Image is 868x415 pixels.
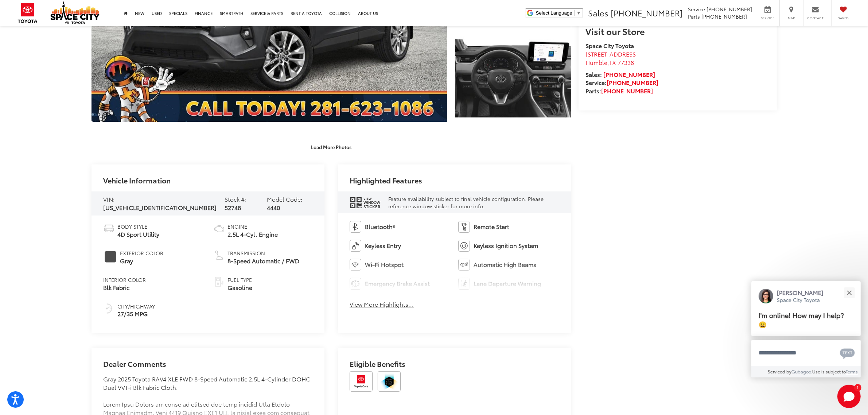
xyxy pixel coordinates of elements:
[363,201,380,205] span: Window
[306,140,357,153] button: Load More Photos
[363,197,380,201] span: View
[783,16,799,20] span: Map
[350,196,381,209] div: window sticker
[474,222,509,231] span: Remote Start
[365,241,401,250] span: Keyless Entry
[836,16,852,20] span: Saved
[688,13,700,20] span: Parts
[103,303,115,314] img: Fuel Economy
[576,10,581,16] span: ▼
[227,283,252,292] span: Gasoline
[759,310,844,329] span: I'm online! How may I help? 😀
[120,249,163,257] span: Exterior Color
[103,195,115,203] span: VIN:
[350,259,361,271] img: Wi-Fi Hotspot
[350,371,373,392] img: Toyota Care
[751,281,861,377] div: Close[PERSON_NAME]Space City ToyotaI'm online! How may I help? 😀Type your messageChat with SMSSen...
[837,385,861,408] svg: Start Chat
[586,78,659,86] strong: Service:
[103,176,171,184] h2: Vehicle Information
[458,259,470,271] img: Automatic High Beams
[759,16,776,20] span: Service
[227,257,299,265] span: 8-Speed Automatic / FWD
[807,16,824,20] span: Contact
[840,348,855,359] svg: Text
[363,205,380,209] span: Sticker
[227,223,278,230] span: Engine
[103,276,146,283] span: Interior Color
[536,10,581,16] a: Select Language​
[841,285,857,300] button: Close
[350,221,361,233] img: Bluetooth®
[117,230,159,238] span: 4D Sport Utility
[388,195,544,210] span: Feature availability subject to final vehicle configuration. Please reference window sticker for ...
[350,300,414,309] button: View More Highlights...
[350,240,361,252] img: Keyless Entry
[225,203,241,212] span: 52748
[586,50,638,58] span: [STREET_ADDRESS]
[792,368,813,375] a: Gubagoo.
[117,310,155,318] span: 27/35 MPG
[458,240,470,252] img: Keyless Ignition System
[586,41,634,50] strong: Space City Toyota
[586,58,634,66] span: ,
[777,296,824,303] p: Space City Toyota
[474,241,538,250] span: Keyless Ignition System
[227,249,299,257] span: Transmission
[350,176,422,184] h2: Highlighted Features
[768,368,792,375] span: Serviced by
[602,86,653,95] a: [PHONE_NUMBER]
[586,50,638,66] a: [STREET_ADDRESS] Humble,TX 77338
[610,58,616,66] span: TX
[455,35,571,122] a: Expand Photo 3
[117,223,159,230] span: Body Style
[857,386,859,389] span: 1
[701,13,747,20] span: [PHONE_NUMBER]
[586,58,608,66] span: Humble
[227,230,278,238] span: 2.5L 4-Cyl. Engine
[365,222,395,231] span: Bluetooth®
[120,257,163,265] span: Gray
[846,368,858,375] a: Terms
[588,7,608,19] span: Sales
[103,203,217,212] span: [US_VEHICLE_IDENTIFICATION_NUMBER]
[813,368,846,375] span: Use is subject to
[227,276,252,283] span: Fuel Type
[604,70,655,78] a: [PHONE_NUMBER]
[688,5,705,13] span: Service
[586,86,653,95] strong: Parts:
[618,58,634,66] span: 77338
[454,34,572,123] img: 2025 Toyota RAV4 XLE
[777,288,824,296] p: [PERSON_NAME]
[105,251,116,263] span: #4D4D4D
[350,360,559,371] h2: Eligible Benefits
[50,1,100,24] img: Space City Toyota
[117,303,155,310] span: City/Highway
[267,203,280,212] span: 4440
[586,70,602,78] span: Sales:
[103,360,313,375] h2: Dealer Comments
[586,26,770,36] h2: Visit our Store
[611,7,683,19] span: [PHONE_NUMBER]
[707,5,752,13] span: [PHONE_NUMBER]
[378,371,401,392] img: Toyota Safety Sense
[838,345,857,361] button: Chat with SMS
[837,385,861,408] button: Toggle Chat Window
[536,10,572,16] span: Select Language
[267,195,303,203] span: Model Code:
[103,283,146,292] span: Blk Fabric
[225,195,247,203] span: Stock #:
[458,221,470,233] img: Remote Start
[607,78,659,86] a: [PHONE_NUMBER]
[751,340,861,366] textarea: Type your message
